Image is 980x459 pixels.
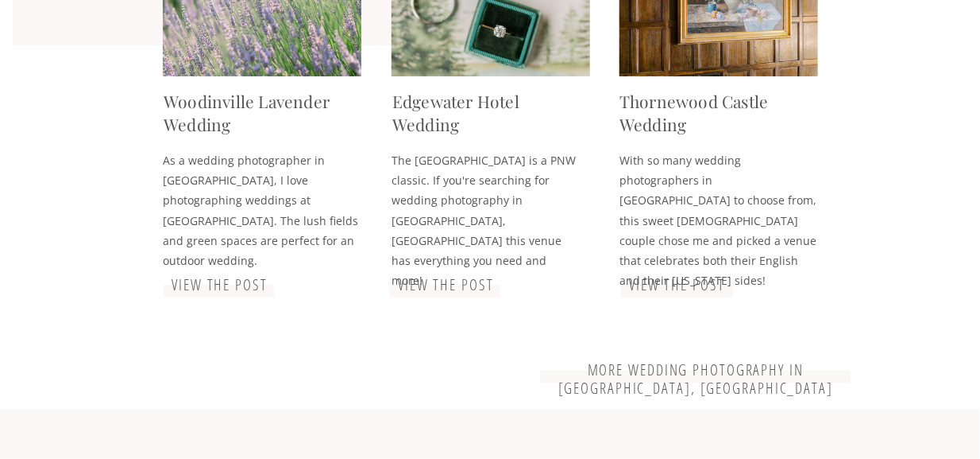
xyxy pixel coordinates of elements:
a: more wedding photography in [GEOGRAPHIC_DATA], [GEOGRAPHIC_DATA] [546,361,845,380]
p: As a wedding photographer in [GEOGRAPHIC_DATA], I love photographing weddings at [GEOGRAPHIC_DATA... [163,150,359,248]
a: view the post [393,276,499,295]
h3: Edgewater Hotel Wedding [392,90,588,139]
a: View the Post [165,276,274,295]
h3: Thornewood Castle Wedding [619,90,815,139]
h3: Woodinville Lavender Wedding [164,90,359,139]
p: The [GEOGRAPHIC_DATA] is a PNW classic. If you're searching for wedding photography in [GEOGRAPHI... [392,150,577,248]
p: With so many wedding photographers in [GEOGRAPHIC_DATA] to choose from, this sweet [DEMOGRAPHIC_D... [619,150,818,248]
